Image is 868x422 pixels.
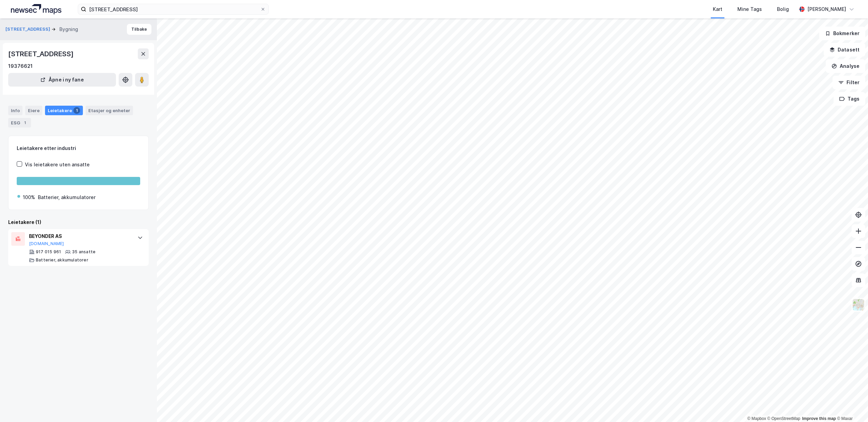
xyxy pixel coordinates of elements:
div: Batterier, akkumulatorer [38,193,95,201]
div: Mine Tags [737,5,762,13]
div: 100% [23,193,35,201]
div: Kontrollprogram for chat [834,389,868,422]
div: [STREET_ADDRESS] [8,48,75,59]
div: 1 [73,107,80,114]
a: OpenStreetMap [767,416,800,421]
button: Åpne i ny fane [8,73,116,87]
div: Info [8,106,23,115]
img: logo.a4113a55bc3d86da70a041830d287a7e.svg [11,4,61,14]
div: [PERSON_NAME] [807,5,846,13]
button: Bokmerker [819,27,865,40]
a: Improve this map [802,416,836,421]
button: Tilbake [127,24,151,35]
iframe: Chat Widget [834,389,868,422]
div: BEYONDER AS [29,232,131,240]
div: 917 015 961 [36,249,61,255]
div: Leietakere etter industri [17,144,140,152]
input: Søk på adresse, matrikkel, gårdeiere, leietakere eller personer [86,4,260,14]
button: [STREET_ADDRESS] [5,26,52,33]
div: Bolig [777,5,789,13]
div: ESG [8,118,31,127]
div: Kart [713,5,722,13]
div: Eiere [25,106,42,115]
div: Leietakere (1) [8,218,149,226]
button: Analyse [826,59,865,73]
div: 19376621 [8,62,33,70]
a: Mapbox [747,416,766,421]
div: Batterier, akkumulatorer [36,257,88,263]
div: Bygning [59,25,78,33]
div: Vis leietakere uten ansatte [25,161,90,169]
img: Z [852,298,865,311]
button: [DOMAIN_NAME] [29,241,64,246]
button: Datasett [824,43,865,57]
button: Tags [834,92,865,106]
button: Filter [833,76,865,89]
div: Etasjer og enheter [88,107,130,114]
div: 1 [21,119,28,126]
div: Leietakere [45,106,83,115]
div: 35 ansatte [72,249,95,255]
